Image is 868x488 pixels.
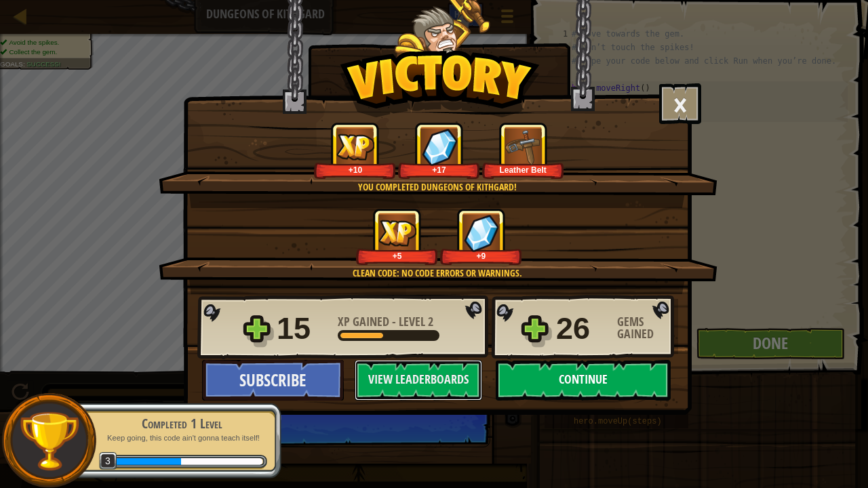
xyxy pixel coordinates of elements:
[378,220,416,246] img: XP Gained
[317,165,393,175] div: +10
[99,452,117,470] span: 3
[355,360,482,401] button: View Leaderboards
[277,307,330,350] div: 15
[401,165,477,175] div: +17
[617,316,678,340] div: Gems Gained
[505,128,542,165] img: New Item
[659,83,701,124] button: ×
[340,50,540,118] img: Victory
[422,128,457,165] img: Gems Gained
[223,180,651,194] div: You completed Dungeons of Kithgard!
[496,360,671,401] button: Continue
[396,313,428,330] span: Level
[464,214,499,251] img: Gems Gained
[338,313,392,330] span: XP Gained
[202,360,344,401] button: Subscribe
[18,410,80,472] img: trophy.png
[96,414,267,433] div: Completed 1 Level
[428,313,433,330] span: 2
[485,165,561,175] div: Leather Belt
[223,266,651,280] div: Clean code: no code errors or warnings.
[443,251,519,261] div: +9
[359,251,435,261] div: +5
[336,134,374,160] img: XP Gained
[96,433,267,443] p: Keep going, this code ain't gonna teach itself!
[556,307,609,350] div: 26
[338,316,433,328] div: -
